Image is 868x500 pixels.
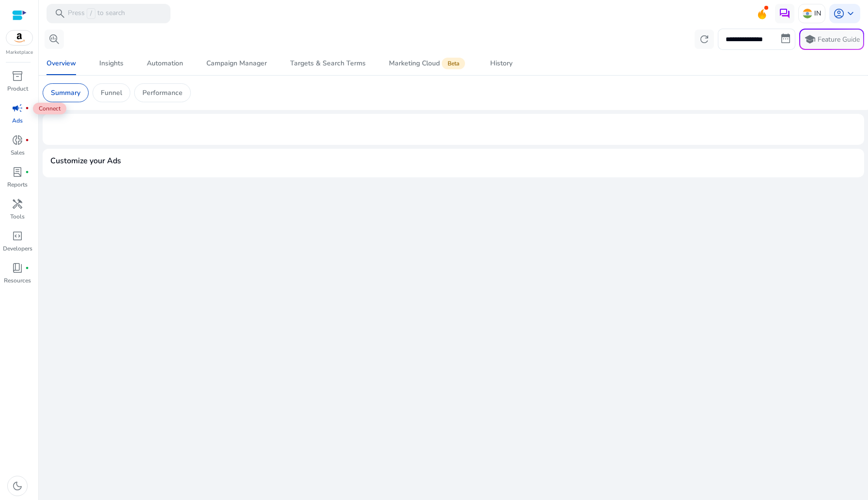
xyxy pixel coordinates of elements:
p: Developers [3,244,32,253]
span: / [87,8,95,19]
span: fiber_manual_record [25,266,29,270]
img: in.svg [803,9,812,18]
span: refresh [698,33,710,45]
p: Resources [4,276,31,285]
p: Ads [12,116,23,125]
span: dark_mode [12,480,23,492]
span: lab_profile [12,166,23,178]
div: Marketing Cloud [389,60,467,67]
span: book_4 [12,262,23,274]
span: keyboard_arrow_down [845,8,856,19]
div: Targets & Search Terms [290,60,366,67]
span: fiber_manual_record [25,138,29,142]
button: refresh [695,30,714,49]
p: Tools [10,212,25,221]
div: History [490,60,512,67]
h4: Customize your Ads [50,156,121,166]
div: Insights [99,60,124,67]
button: search_insights [45,30,64,49]
span: inventory_2 [12,70,23,82]
p: Performance [142,88,183,98]
span: Connect [33,103,66,114]
span: account_circle [833,8,845,19]
p: Funnel [101,88,122,98]
p: IN [814,5,821,22]
button: schoolFeature Guide [799,29,864,50]
span: code_blocks [12,230,23,242]
div: Overview [46,60,76,67]
span: Beta [442,58,465,69]
p: Feature Guide [818,35,860,45]
p: Sales [11,148,25,157]
span: handyman [12,198,23,210]
p: Press to search [68,8,125,19]
p: Summary [51,88,80,98]
div: Automation [147,60,183,67]
p: Reports [7,180,28,189]
span: search_insights [48,33,60,45]
div: Campaign Manager [206,60,267,67]
span: search [54,8,66,19]
span: campaign [12,102,23,114]
span: donut_small [12,134,23,146]
p: Product [7,84,28,93]
span: fiber_manual_record [25,170,29,174]
span: school [804,33,816,45]
span: fiber_manual_record [25,106,29,110]
img: amazon.svg [6,31,32,45]
p: Marketplace [6,49,33,56]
